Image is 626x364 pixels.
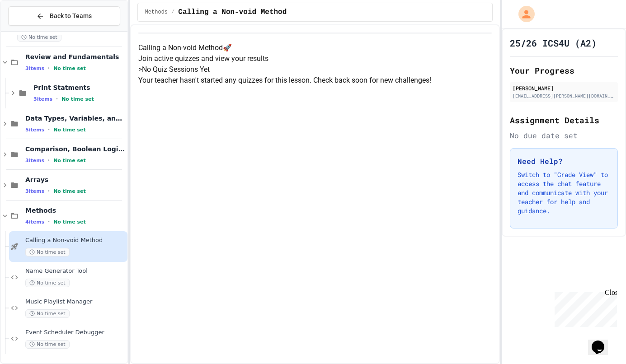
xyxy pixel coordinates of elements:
[53,158,86,163] span: No time set
[53,188,86,194] span: No time set
[513,84,615,92] div: [PERSON_NAME]
[50,11,92,21] span: Back to Teams
[61,96,94,102] span: No time set
[510,114,618,126] h2: Assignment Details
[510,37,597,49] h1: 25/26 ICS4U (A2)
[25,237,126,244] span: Calling a Non-void Method
[25,176,126,184] span: Arrays
[138,42,492,53] h4: Calling a Non-void Method 🚀
[513,93,615,99] div: [EMAIL_ADDRESS][PERSON_NAME][DOMAIN_NAME]
[510,130,618,141] div: No due date set
[53,127,86,133] span: No time set
[25,298,126,306] span: Music Playlist Manager
[138,64,492,75] h5: > No Quiz Sessions Yet
[138,53,492,64] p: Join active quizzes and view your results
[178,7,287,18] span: Calling a Non-void Method
[25,309,70,318] span: No time set
[33,84,126,92] span: Print Statments
[25,219,44,225] span: 4 items
[25,340,70,349] span: No time set
[33,96,52,102] span: 3 items
[17,33,61,42] span: No time set
[25,248,70,257] span: No time set
[25,114,126,122] span: Data Types, Variables, and Math
[25,158,44,163] span: 3 items
[518,156,610,167] h3: Need Help?
[56,95,58,103] span: •
[25,267,126,275] span: Name Generator Tool
[551,289,617,327] iframe: chat widget
[53,65,86,71] span: No time set
[518,170,610,215] p: Switch to "Grade View" to access the chat feature and communicate with your teacher for help and ...
[25,127,44,133] span: 5 items
[4,4,62,57] div: Chat with us now!Close
[48,157,50,164] span: •
[25,329,126,336] span: Event Scheduler Debugger
[510,64,618,77] h2: Your Progress
[48,126,50,133] span: •
[588,328,617,355] iframe: chat widget
[25,188,44,194] span: 3 items
[25,65,44,71] span: 3 items
[25,145,126,153] span: Comparison, Boolean Logic, If-Statements
[25,279,70,287] span: No time set
[25,206,126,215] span: Methods
[25,53,126,61] span: Review and Fundamentals
[145,9,168,16] span: Methods
[48,187,50,195] span: •
[48,218,50,225] span: •
[53,219,86,225] span: No time set
[171,9,174,16] span: /
[8,6,120,26] button: Back to Teams
[509,4,537,24] div: My Account
[48,65,50,72] span: •
[138,75,492,86] p: Your teacher hasn't started any quizzes for this lesson. Check back soon for new challenges!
